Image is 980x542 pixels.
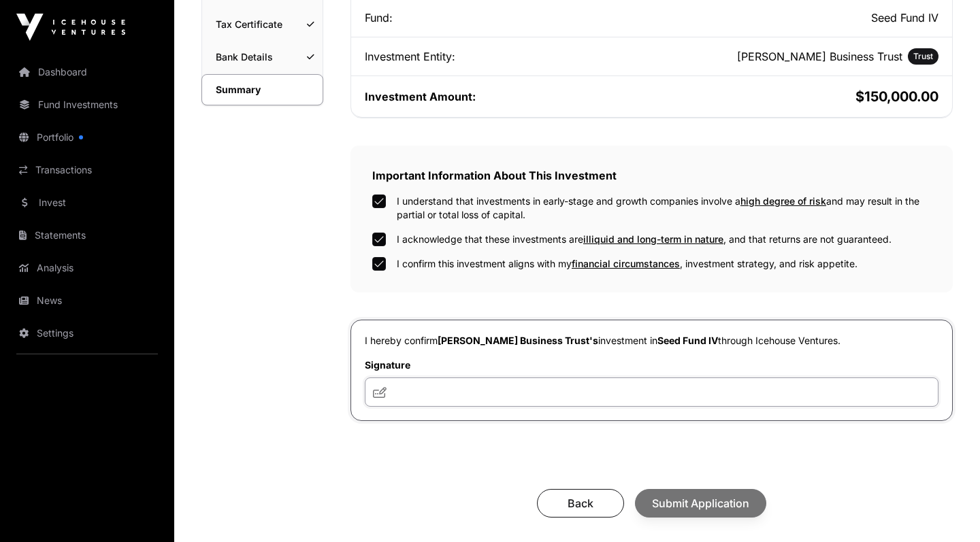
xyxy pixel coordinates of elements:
[202,42,323,72] a: Bank Details
[397,194,931,222] label: I understand that investments in early-stage and growth companies involve a and may result in the...
[365,334,938,348] p: I hereby confirm investment in through Icehouse Ventures.
[202,10,323,39] a: Tax Certificate
[11,57,163,87] a: Dashboard
[913,51,933,62] span: Trust
[912,477,980,542] iframe: Chat Widget
[537,489,624,518] button: Back
[740,195,826,207] span: high degree of risk
[11,318,163,348] a: Settings
[438,335,598,346] span: [PERSON_NAME] Business Trust's
[572,258,680,269] span: financial circumstances
[397,257,857,271] label: I confirm this investment aligns with my , investment strategy, and risk appetite.
[11,286,163,316] a: News
[365,358,938,372] label: Signature
[11,90,163,120] a: Fund Investments
[16,14,125,41] img: Icehouse Ventures Logo
[365,10,649,26] div: Fund:
[11,253,163,283] a: Analysis
[554,495,607,511] span: Back
[583,233,723,245] span: illiquid and long-term in nature
[11,122,163,152] a: Portfolio
[372,167,931,184] h2: Important Information About This Investment
[397,233,892,246] label: I acknowledge that these investments are , and that returns are not guaranteed.
[655,87,939,106] h2: $150,000.00
[11,188,163,218] a: Invest
[201,74,323,105] a: Summary
[365,90,476,103] span: Investment Amount:
[737,48,902,65] h2: [PERSON_NAME] Business Trust
[11,220,163,250] a: Statements
[11,155,163,185] a: Transactions
[657,335,718,346] span: Seed Fund IV
[655,10,939,26] h2: Seed Fund IV
[365,48,649,65] div: Investment Entity:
